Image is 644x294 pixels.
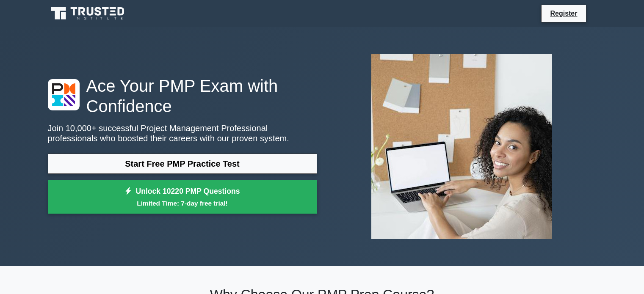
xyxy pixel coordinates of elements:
[48,123,317,143] p: Join 10,000+ successful Project Management Professional professionals who boosted their careers w...
[48,154,317,174] a: Start Free PMP Practice Test
[545,8,582,19] a: Register
[58,198,307,208] small: Limited Time: 7-day free trial!
[48,180,317,214] a: Unlock 10220 PMP QuestionsLimited Time: 7-day free trial!
[48,76,317,116] h1: Ace Your PMP Exam with Confidence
